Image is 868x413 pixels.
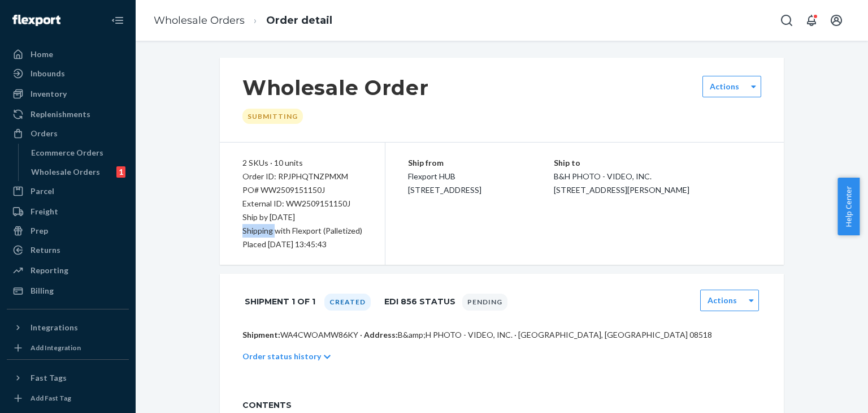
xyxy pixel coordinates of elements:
label: Actions [710,81,739,92]
div: Fast Tags [31,372,67,384]
ol: breadcrumbs [145,4,341,37]
button: Integrations [7,319,129,337]
div: Integrations [31,322,78,333]
div: Ecommerce Orders [31,147,103,158]
span: CONTENTS [242,399,761,411]
a: Add Fast Tag [7,392,129,405]
label: Actions [708,295,737,306]
div: Prep [31,225,48,236]
a: Orders [7,124,129,143]
a: Reporting [7,261,129,279]
span: Address: [364,330,398,339]
button: Open Search Box [775,9,798,32]
a: Home [7,45,129,63]
div: Billing [31,285,54,296]
a: Replenishments [7,105,129,123]
a: Add Integration [7,341,129,355]
div: Add Integration [31,343,81,352]
h1: EDI 856 Status [384,290,455,313]
div: Inbounds [31,68,65,79]
div: Submitting [242,109,303,124]
div: Freight [31,206,58,217]
a: Inbounds [7,64,129,83]
div: Inventory [31,88,67,100]
h1: Shipment 1 of 1 [245,290,315,313]
span: Flexport HUB [STREET_ADDRESS] [408,171,481,195]
h1: Wholesale Order [242,76,429,100]
span: Shipment: [242,330,280,339]
div: PO# WW2509151150J [242,183,362,197]
div: External ID: WW2509151150J [242,197,362,210]
div: Home [31,49,53,60]
div: 2 SKUs · 10 units [242,156,362,170]
a: Freight [7,203,129,221]
p: Ship from [408,156,554,170]
div: Add Fast Tag [31,393,71,403]
div: Replenishments [31,109,90,120]
a: Inventory [7,85,129,103]
a: Billing [7,282,129,300]
button: Close Navigation [106,9,129,32]
a: Order detail [266,14,332,27]
span: B&H PHOTO - VIDEO, INC. [STREET_ADDRESS][PERSON_NAME] [554,171,689,195]
div: Parcel [31,186,54,197]
p: Shipping with Flexport (Palletized) [242,224,362,238]
p: Order status history [242,351,321,362]
a: Prep [7,222,129,240]
div: 1 [116,166,125,178]
div: Order ID: RPJPHQTNZPMXM [242,170,362,183]
p: WA4CWOAMW86KY · B&amp;H PHOTO - VIDEO, INC. · [GEOGRAPHIC_DATA], [GEOGRAPHIC_DATA] 08518 [242,329,761,341]
div: Reporting [31,265,68,276]
a: Returns [7,241,129,259]
a: Wholesale Orders [154,14,245,27]
a: Parcel [7,182,129,200]
button: Open notifications [800,9,823,32]
a: Ecommerce Orders [25,144,129,162]
img: Flexport logo [12,15,60,26]
div: Returns [31,244,60,256]
div: Orders [31,128,58,139]
div: Placed [DATE] 13:45:43 [242,238,362,251]
div: Pending [462,294,507,311]
p: Ship by [DATE] [242,210,362,224]
a: Wholesale Orders1 [25,163,129,181]
div: Created [324,294,371,311]
button: Open account menu [825,9,848,32]
button: Help Center [837,178,860,235]
button: Fast Tags [7,369,129,387]
p: Ship to [554,156,762,170]
div: Wholesale Orders [31,166,100,178]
